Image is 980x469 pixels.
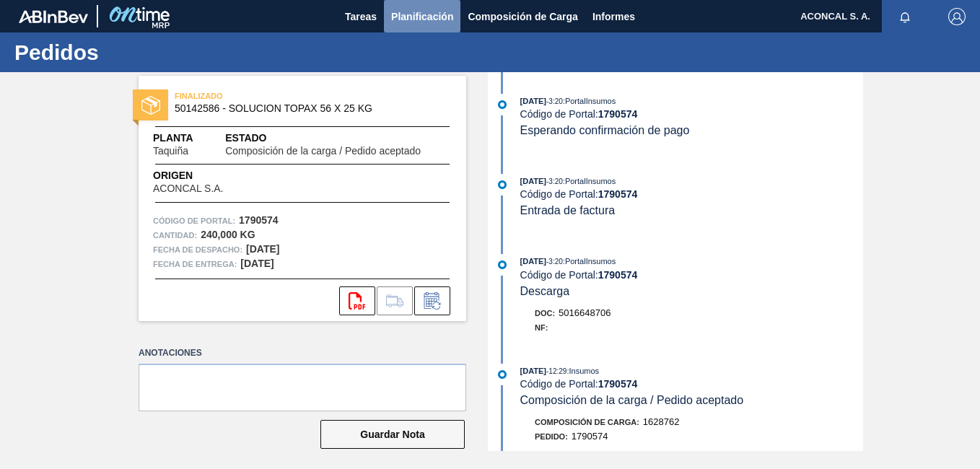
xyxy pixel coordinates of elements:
div: Informar cambio de Pedido [414,286,450,315]
span: FINALIZADO [175,89,377,103]
span: Código de Portal: [153,214,235,228]
strong: 240,000 KG [201,229,255,240]
strong: 1790574 [598,269,638,281]
span: - 3:20 [546,97,563,105]
strong: 1790574 [598,378,638,390]
img: atual [498,370,507,379]
span: 5016648706 [559,307,611,318]
span: : PortalInsumos [563,97,616,105]
div: Abrir fichero PDF [339,286,375,315]
strong: [DATE] [246,243,279,255]
span: 1628762 [643,416,680,427]
span: [DATE] [520,97,546,105]
span: - 3:20 [546,177,563,185]
img: status [141,96,160,115]
span: [DATE] [520,367,546,375]
label: Anotaciones [139,343,466,364]
span: : PortalInsumos [563,177,616,185]
div: Código de Portal: [520,269,863,281]
span: 1790574 [572,431,608,442]
span: Planta [153,131,225,146]
span: - 12:29 [546,367,566,375]
img: atual [498,180,507,189]
span: Taquiña [153,146,188,157]
img: TNhmsLtSVTkK8tSr43FrP2fwEKptu5GPRR3wAAAABJRU5ErkJggg== [19,10,88,23]
span: Fecha de Despacho: [153,242,242,257]
span: Origen [153,168,263,183]
span: Entrada de factura [520,204,616,216]
span: Pedido : [535,432,568,441]
button: Notificaciones [882,6,928,27]
span: Composición de la carga / Pedido aceptado [520,394,744,406]
span: Composición de Carga : [535,418,639,426]
span: : PortalInsumos [563,257,616,266]
span: - 3:20 [546,258,563,266]
span: NF: [535,323,548,332]
img: atual [498,100,507,109]
div: Código de Portal: [520,188,863,200]
span: Doc: [535,309,555,317]
span: [DATE] [520,177,546,185]
img: Logout [948,8,966,25]
div: Ir a la Composición de Carga [377,286,413,315]
span: [DATE] [520,257,546,266]
span: Estado [225,131,452,146]
span: Composición de la carga / Pedido aceptado [225,146,421,157]
span: Composición de Carga [468,8,577,25]
img: atual [498,260,507,269]
span: Esperando confirmación de pago [520,124,690,136]
button: Guardar Nota [320,420,465,449]
span: Tareas [345,8,377,25]
strong: [DATE] [240,258,274,269]
span: Fecha de Entrega: [153,257,237,271]
span: : Insumos [566,367,599,375]
span: Informes [592,8,635,25]
span: Descarga [520,285,569,297]
h1: Pedidos [14,44,271,61]
span: ACONCAL S.A. [153,183,224,194]
span: Cantidad : [153,228,197,242]
span: 50142586 - SOLUCION TOPAX 56 X 25 KG [175,103,437,114]
div: Código de Portal: [520,378,863,390]
span: Planificación [391,8,453,25]
strong: 1790574 [598,188,638,200]
strong: 1790574 [239,214,279,226]
div: Código de Portal: [520,108,863,120]
strong: 1790574 [598,108,638,120]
